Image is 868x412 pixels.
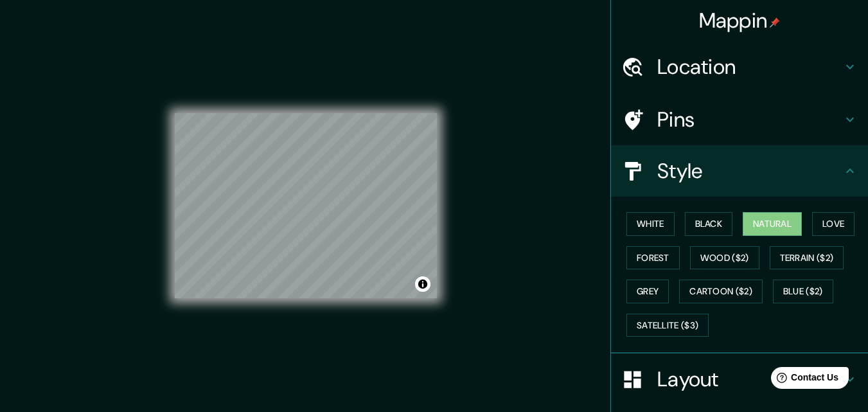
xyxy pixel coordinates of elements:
button: Black [685,212,733,236]
h4: Pins [657,107,842,132]
button: White [626,212,675,236]
button: Terrain ($2) [770,246,844,270]
img: pin-icon.png [770,17,780,28]
h4: Layout [657,366,842,392]
div: Style [611,145,868,197]
div: Pins [611,94,868,145]
h4: Style [657,158,842,184]
button: Grey [626,280,669,303]
button: Wood ($2) [690,246,759,270]
h4: Mappin [699,8,781,33]
h4: Location [657,54,842,80]
button: Forest [626,246,680,270]
button: Satellite ($3) [626,314,709,337]
button: Toggle attribution [415,276,430,292]
button: Cartoon ($2) [679,280,763,303]
button: Love [812,212,855,236]
iframe: Help widget launcher [754,362,854,398]
canvas: Map [175,113,437,298]
button: Natural [743,212,802,236]
button: Blue ($2) [773,280,833,303]
div: Layout [611,354,868,405]
div: Location [611,41,868,93]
